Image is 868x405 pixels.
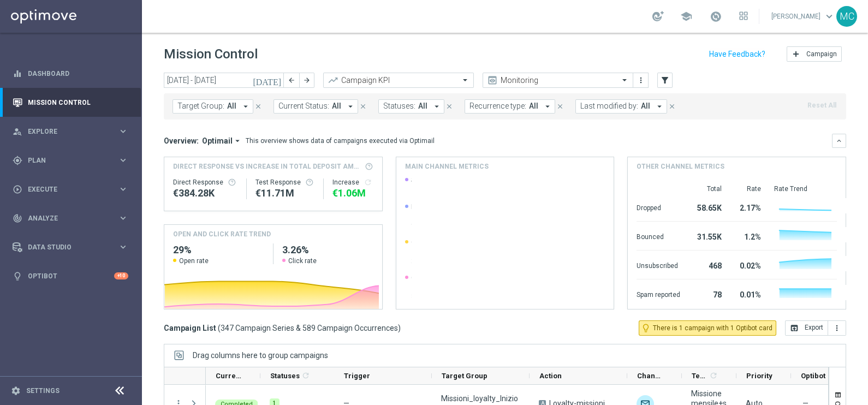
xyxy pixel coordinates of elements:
div: €11,713,126 [255,187,315,200]
i: filter_alt [660,75,670,85]
button: filter_alt [657,73,673,88]
i: refresh [301,371,310,380]
span: Action [539,372,562,380]
button: equalizer Dashboard [12,69,129,78]
div: Direct Response [173,178,237,187]
div: Execute [13,184,118,194]
div: Dropped [637,198,680,216]
span: Analyze [28,215,118,222]
div: Rate Trend [774,184,837,193]
div: Spam reported [637,285,680,302]
span: Execute [28,186,118,193]
div: Data Studio [13,242,118,252]
span: Click rate [288,257,317,265]
span: 2.61M [411,211,447,221]
h4: Main channel metrics [405,162,489,171]
button: add Campaign [787,46,842,62]
span: All [332,102,341,111]
i: close [254,103,262,110]
a: Dashboard [28,59,128,88]
div: 0.01% [735,285,761,302]
button: arrow_forward [299,73,314,88]
span: 347 Campaign Series & 589 Campaign Occurrences [221,323,398,333]
button: close [358,100,368,112]
span: Explore [28,128,118,135]
span: 3.26% of Opened [411,292,462,301]
span: Templates [692,372,708,380]
span: Campaign [806,50,837,58]
button: refresh [364,178,372,187]
span: Opened [411,238,461,247]
button: close [444,100,454,112]
a: [PERSON_NAME]keyboard_arrow_down [770,8,836,25]
span: ) [398,323,401,333]
h1: Mission Control [164,46,258,62]
i: lightbulb_outline [641,323,651,333]
span: Trigger [344,372,370,380]
i: refresh [709,371,718,380]
div: This overview shows data of campaigns executed via Optimail [246,136,435,146]
a: Mission Control [28,88,128,117]
span: All [641,102,650,111]
i: arrow_drop_down [241,102,251,111]
i: more_vert [833,324,841,332]
h2: 3.26% [282,243,373,257]
span: Optibot [801,372,825,380]
i: more_vert [637,76,645,85]
i: open_in_browser [790,324,799,332]
span: Plan [28,157,118,164]
i: close [359,103,367,110]
button: lightbulb Optibot +10 [12,272,129,281]
i: close [556,103,564,110]
div: Rate [735,184,761,193]
span: Sent [411,176,433,184]
div: Bounced [637,227,680,245]
span: Data Studio [28,244,118,251]
i: trending_up [328,75,338,86]
div: 1.2% [735,227,761,245]
button: close [253,100,263,112]
span: Calculate column [708,370,718,382]
span: Current Status: [278,102,329,111]
div: €384,276 [173,187,237,200]
i: close [668,103,676,110]
i: keyboard_arrow_right [118,213,128,223]
div: 31.55K [693,227,722,245]
i: arrow_back [288,76,295,84]
div: gps_fixed Plan keyboard_arrow_right [12,156,129,165]
button: play_circle_outline Execute keyboard_arrow_right [12,185,129,194]
i: track_changes [13,213,22,223]
span: Priority [746,372,772,380]
span: Direct Response VS Increase In Total Deposit Amount [173,162,361,171]
span: There is 1 campaign with 1 Optibot card [653,323,772,333]
i: arrow_drop_down [233,136,242,146]
span: Last modified by: [580,102,638,111]
multiple-options-button: Export to CSV [785,323,846,332]
i: equalizer [13,69,22,79]
div: Test Response [255,178,315,187]
div: Explore [13,127,118,136]
div: Dashboard [13,59,128,88]
span: keyboard_arrow_down [823,10,835,22]
span: Calculate column [300,370,310,382]
span: 749.75K [411,247,461,257]
i: keyboard_arrow_right [118,155,128,165]
span: Statuses: [383,102,415,111]
a: Optibot [28,261,114,290]
h3: Overview: [164,136,199,146]
button: person_search Explore keyboard_arrow_right [12,127,129,136]
div: Optibot [13,261,128,290]
span: Statuses [270,372,300,380]
button: open_in_browser Export [785,320,828,336]
button: Recurrence type: All arrow_drop_down [465,99,555,114]
button: keyboard_arrow_down [832,134,846,148]
div: MC [836,6,857,27]
button: Mission Control [12,98,129,107]
button: Data Studio keyboard_arrow_right [12,243,129,252]
div: 78 [693,285,722,302]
